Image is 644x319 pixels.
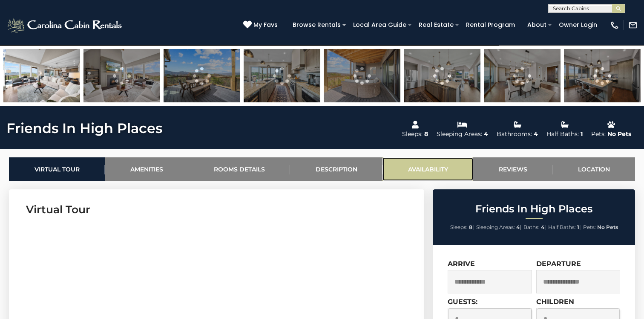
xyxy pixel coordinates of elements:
a: Rooms Details [188,157,290,181]
h3: Virtual Tour [26,202,407,217]
span: Half Baths: [548,224,576,230]
span: Sleeping Areas: [476,224,515,230]
strong: No Pets [597,224,618,230]
a: Rental Program [462,18,519,32]
img: 168201961 [564,49,641,102]
img: 168201953 [324,49,400,102]
a: Availability [382,157,473,181]
a: Local Area Guide [349,18,411,32]
img: mail-regular-white.png [628,20,638,30]
span: My Favs [253,20,278,29]
a: Owner Login [555,18,601,32]
a: Virtual Tour [9,157,105,181]
label: Guests: [448,298,477,306]
img: 168201957 [83,49,160,102]
strong: 8 [469,224,472,230]
img: 168201963 [404,49,480,102]
img: 168201952 [164,49,240,102]
a: Browse Rentals [288,18,345,32]
strong: 1 [577,224,579,230]
a: Amenities [105,157,188,181]
img: White-1-2.png [6,17,124,34]
li: | [548,222,581,233]
strong: 4 [541,224,544,230]
li: | [476,222,521,233]
a: My Favs [243,20,280,30]
a: Reviews [473,157,552,181]
img: 168201960 [484,49,561,102]
label: Departure [536,260,581,268]
a: Location [552,157,635,181]
li: | [523,222,546,233]
img: 168201962 [244,49,320,102]
span: Sleeps: [450,224,468,230]
img: 168201958 [3,49,80,102]
strong: 4 [516,224,520,230]
li: | [450,222,474,233]
label: Arrive [448,260,475,268]
h2: Friends In High Places [435,203,633,215]
span: Baths: [523,224,540,230]
span: Pets: [583,224,596,230]
img: phone-regular-white.png [610,20,619,30]
label: Children [536,298,574,306]
a: Description [290,157,382,181]
a: Real Estate [414,18,458,32]
a: About [523,18,551,32]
